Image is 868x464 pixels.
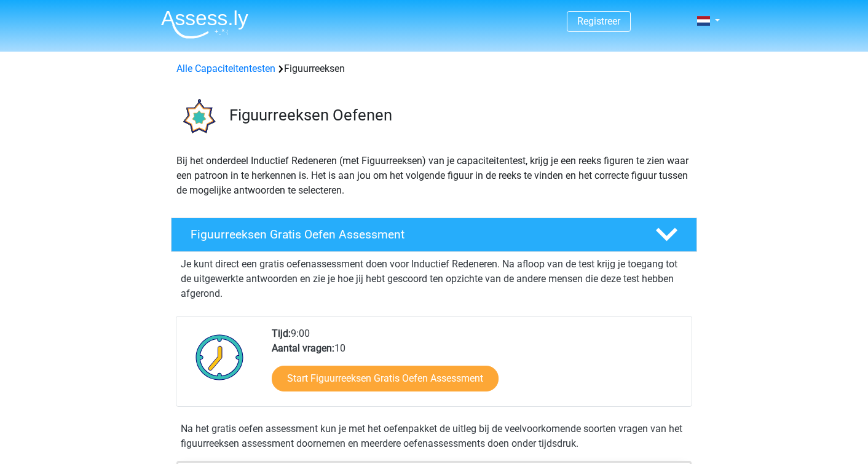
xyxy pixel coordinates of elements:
[172,61,696,76] div: Figuurreeksen
[166,218,702,252] a: Figuurreeksen Gratis Oefen Assessment
[229,106,687,125] h3: Figuurreeksen Oefenen
[272,328,291,339] b: Tijd:
[176,63,275,74] a: Alle Capaciteitentesten
[172,91,224,143] img: figuurreeksen
[176,154,692,198] p: Bij het onderdeel Inductief Redeneren (met Figuurreeksen) van je capaciteitentest, krijg je een r...
[272,366,499,391] a: Start Figuurreeksen Gratis Oefen Assessment
[189,326,251,388] img: Klok
[161,10,248,39] img: Assessly
[181,257,687,301] p: Je kunt direct een gratis oefenassessment doen voor Inductief Redeneren. Na afloop van de test kr...
[577,15,620,27] a: Registreer
[272,342,334,354] b: Aantal vragen:
[262,326,691,406] div: 9:00 10
[176,422,692,451] div: Na het gratis oefen assessment kun je met het oefenpakket de uitleg bij de veelvoorkomende soorte...
[191,227,636,242] h4: Figuurreeksen Gratis Oefen Assessment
